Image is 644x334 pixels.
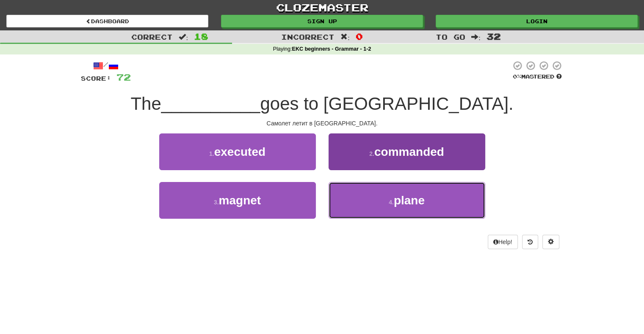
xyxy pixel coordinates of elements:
[214,199,219,206] small: 3 .
[340,33,350,41] span: :
[209,150,214,157] small: 1 .
[214,145,265,158] span: executed
[436,15,638,27] a: Login
[436,33,465,41] span: To go
[486,31,501,41] span: 32
[511,73,564,81] div: Mastered
[522,235,538,249] button: Round history (alt+y)
[374,145,444,158] span: commanded
[389,199,394,206] small: 4 .
[394,194,425,207] span: plane
[488,235,518,249] button: Help!
[179,33,188,41] span: :
[219,194,261,207] span: magnet
[356,31,363,41] span: 0
[159,133,316,170] button: 1.executed
[329,182,485,219] button: 4.plane
[130,94,161,114] span: The
[260,94,513,114] span: goes to [GEOGRAPHIC_DATA].
[194,31,208,41] span: 18
[471,33,481,41] span: :
[161,94,260,114] span: __________
[292,46,371,52] strong: EKC beginners - Grammar - 1-2
[329,133,485,170] button: 2.commanded
[513,73,521,80] span: 0 %
[116,72,131,82] span: 72
[281,33,334,41] span: Incorrect
[221,15,423,27] a: Sign up
[81,60,131,71] div: /
[6,15,208,27] a: Dashboard
[159,182,316,219] button: 3.magnet
[81,119,564,128] div: Самолет летит в [GEOGRAPHIC_DATA].
[369,150,374,157] small: 2 .
[81,75,111,82] span: Score:
[131,33,173,41] span: Correct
